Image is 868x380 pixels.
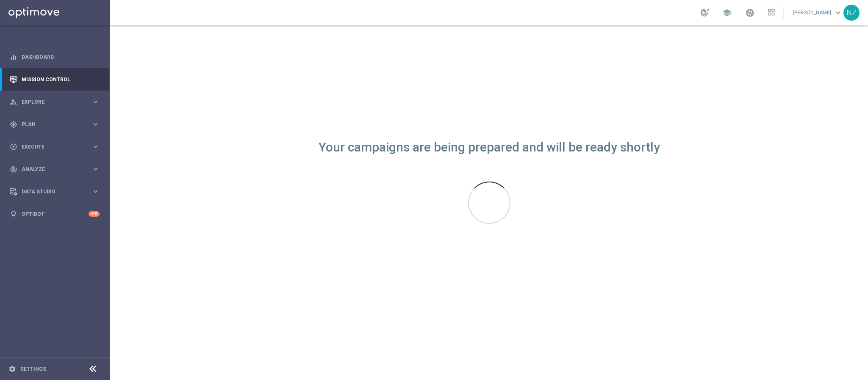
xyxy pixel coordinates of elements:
span: Explore [22,99,92,105]
i: play_circle_outline [10,143,17,151]
i: equalizer [10,53,17,61]
button: lightbulb Optibot +10 [9,211,100,218]
span: school [722,8,732,17]
div: Mission Control [10,68,100,91]
button: equalizer Dashboard [9,54,100,61]
a: Mission Control [22,68,100,91]
i: keyboard_arrow_right [92,98,100,106]
div: Explore [10,98,92,106]
span: Data Studio [22,189,92,194]
i: keyboard_arrow_right [92,120,100,128]
button: person_search Explore keyboard_arrow_right [9,99,100,105]
i: settings [8,365,16,373]
button: play_circle_outline Execute keyboard_arrow_right [9,143,100,150]
div: Plan [10,121,92,128]
div: Data Studio [10,188,92,196]
i: track_changes [10,165,17,173]
div: Optibot [10,203,100,225]
button: gps_fixed Plan keyboard_arrow_right [9,121,100,128]
span: keyboard_arrow_down [833,8,843,17]
div: Execute [10,143,92,151]
i: keyboard_arrow_right [92,187,100,196]
button: Mission Control [9,76,100,83]
i: gps_fixed [10,121,17,128]
i: keyboard_arrow_right [92,165,100,173]
button: Data Studio keyboard_arrow_right [9,188,100,195]
a: Settings [20,366,46,372]
a: [PERSON_NAME]keyboard_arrow_down [792,6,843,19]
div: Your campaigns are being prepared and will be ready shortly [319,144,660,151]
span: Execute [22,144,92,149]
div: +10 [89,211,100,217]
div: Analyze [10,165,92,173]
div: Dashboard [10,46,100,68]
button: track_changes Analyze keyboard_arrow_right [9,166,100,173]
span: Plan [22,122,92,127]
div: NZ [843,5,860,21]
a: Dashboard [22,46,100,68]
i: person_search [10,98,17,106]
span: Analyze [22,167,92,172]
a: Optibot [22,203,89,225]
i: lightbulb [10,210,17,218]
i: keyboard_arrow_right [92,143,100,151]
